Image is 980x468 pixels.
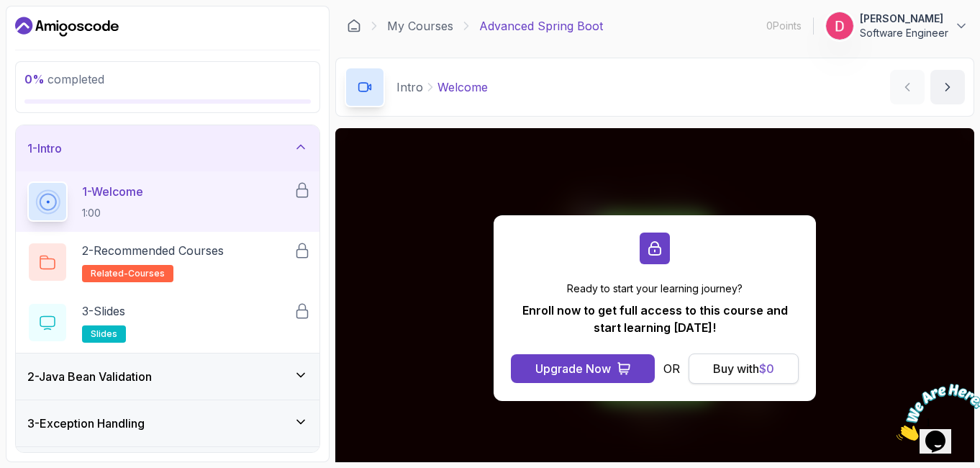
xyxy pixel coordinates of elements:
p: 1:00 [82,206,143,220]
img: Chat attention grabber [6,6,95,63]
button: 3-Slidesslides [27,302,308,343]
button: next content [930,70,965,104]
button: 1-Welcome1:00 [27,181,308,222]
a: Dashboard [15,15,119,38]
p: Ready to start your learning journey? [511,282,799,296]
p: 0 Points [766,19,802,33]
div: Upgrade Now [535,360,611,377]
span: related-courses [91,268,165,279]
button: 1-Intro [16,125,319,171]
h3: 3 - Exception Handling [27,415,145,432]
button: 3-Exception Handling [16,400,319,446]
p: Welcome [437,78,488,96]
p: 1 - Welcome [82,183,143,200]
span: 1 [6,6,12,18]
p: Advanced Spring Boot [479,17,603,35]
a: My Courses [387,17,453,35]
button: 2-Recommended Coursesrelated-courses [27,242,308,282]
h3: 1 - Intro [27,140,62,157]
p: Software Engineer [860,26,948,40]
h3: 2 - Java Bean Validation [27,368,152,385]
p: 2 - Recommended Courses [82,242,224,259]
button: 2-Java Bean Validation [16,354,319,400]
p: Intro [396,78,423,96]
div: Buy with [713,360,774,377]
span: $ 0 [759,361,774,376]
span: slides [91,328,117,340]
span: completed [24,72,104,86]
a: Dashboard [347,19,361,33]
button: Upgrade Now [511,354,655,383]
button: Buy with$0 [689,354,799,384]
p: Enroll now to get full access to this course and start learning [DATE]! [511,302,799,336]
p: OR [663,360,680,377]
p: [PERSON_NAME] [860,12,948,26]
button: user profile image[PERSON_NAME]Software Engineer [825,12,968,40]
iframe: chat widget [891,378,980,446]
img: user profile image [826,12,853,40]
p: 3 - Slides [82,302,125,320]
span: 0 % [24,72,45,86]
button: previous content [890,70,925,104]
